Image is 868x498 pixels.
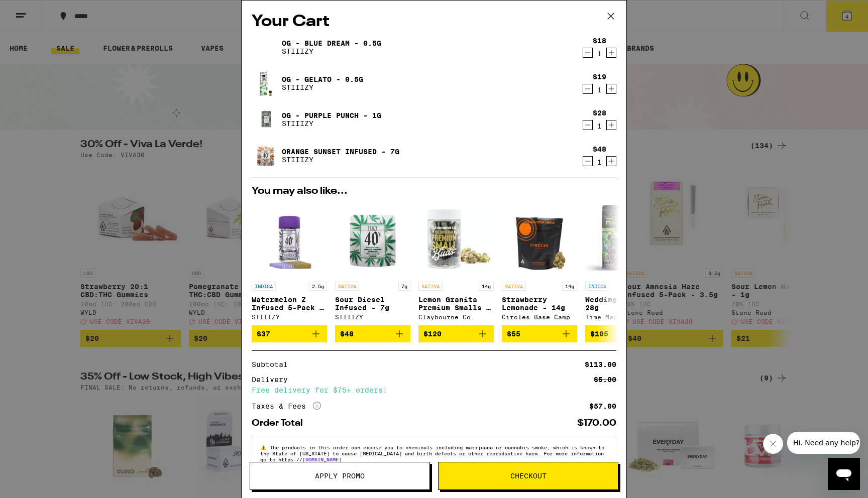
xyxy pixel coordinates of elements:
[252,314,327,320] div: STIIIZY
[282,83,363,91] p: STIIIZY
[335,282,359,291] p: SATIVA
[335,325,410,342] button: Add to bag
[502,325,577,342] button: Add to bag
[423,330,442,338] span: $120
[252,361,295,368] div: Subtotal
[787,432,860,454] iframe: Message from company
[282,75,363,83] a: OG - Gelato - 0.5g
[282,156,399,164] p: STIIIZY
[593,37,606,45] div: $18
[507,330,520,338] span: $55
[593,145,606,153] div: $48
[282,148,399,156] a: Orange Sunset Infused - 7g
[252,142,280,170] img: Orange Sunset Infused - 7g
[479,282,494,291] p: 14g
[309,282,327,291] p: 2.5g
[282,39,381,47] a: OG - Blue Dream - 0.5g
[252,33,280,61] img: OG - Blue Dream - 0.5g
[418,201,494,325] a: Open page for Lemon Granita Premium Smalls - 14g from Claybourne Co.
[593,158,606,166] div: 1
[606,120,616,130] button: Increment
[594,376,616,383] div: $5.00
[418,296,494,312] p: Lemon Granita Premium Smalls - 14g
[510,472,547,479] span: Checkout
[252,201,327,325] a: Open page for Watermelon Z Infused 5-Pack - 2.5g from STIIIZY
[502,282,526,291] p: SATIVA
[418,325,494,342] button: Add to bag
[589,403,616,410] div: $57.00
[335,201,410,277] img: STIIIZY - Sour Diesel Infused - 7g
[260,444,270,450] span: ⚠️
[585,361,616,368] div: $113.00
[418,201,494,277] img: Claybourne Co. - Lemon Granita Premium Smalls - 14g
[252,105,280,134] img: OG - Purple Punch - 1g
[335,296,410,312] p: Sour Diesel Infused - 7g
[260,444,604,462] span: The products in this order can expose you to chemicals including marijuana or cannabis smoke, whi...
[585,282,609,291] p: INDICA
[606,156,616,166] button: Increment
[593,50,606,58] div: 1
[562,282,577,291] p: 14g
[335,201,410,325] a: Open page for Sour Diesel Infused - 7g from STIIIZY
[585,325,661,342] button: Add to bag
[593,109,606,117] div: $28
[583,120,593,130] button: Decrement
[257,330,270,338] span: $37
[593,122,606,130] div: 1
[252,402,321,411] div: Taxes & Fees
[593,86,606,94] div: 1
[252,419,310,428] div: Order Total
[252,11,616,33] h2: Your Cart
[282,119,381,128] p: STIIIZY
[252,186,616,196] h2: You may also like...
[252,282,276,291] p: INDICA
[302,456,342,462] a: [DOMAIN_NAME]
[585,314,661,320] div: Time Machine
[418,314,494,320] div: Claybourne Co.
[252,296,327,312] p: Watermelon Z Infused 5-Pack - 2.5g
[606,84,616,94] button: Increment
[585,201,661,325] a: Open page for Wedding Cake - 28g from Time Machine
[335,314,410,320] div: STIIIZY
[583,84,593,94] button: Decrement
[585,296,661,312] p: Wedding Cake - 28g
[502,201,577,325] a: Open page for Strawberry Lemonade - 14g from Circles Base Camp
[340,330,354,338] span: $48
[585,201,661,277] img: Time Machine - Wedding Cake - 28g
[828,458,860,490] iframe: Button to launch messaging window
[250,462,430,490] button: Apply Promo
[763,434,783,454] iframe: Close message
[583,48,593,58] button: Decrement
[502,296,577,312] p: Strawberry Lemonade - 14g
[252,387,616,394] div: Free delivery for $75+ orders!
[577,419,616,428] div: $170.00
[438,462,618,490] button: Checkout
[282,111,381,119] a: OG - Purple Punch - 1g
[593,73,606,81] div: $19
[606,48,616,58] button: Increment
[418,282,443,291] p: SATIVA
[252,376,295,383] div: Delivery
[252,325,327,342] button: Add to bag
[583,156,593,166] button: Decrement
[282,47,381,55] p: STIIIZY
[398,282,410,291] p: 7g
[315,472,365,479] span: Apply Promo
[252,201,327,277] img: STIIIZY - Watermelon Z Infused 5-Pack - 2.5g
[590,330,608,338] span: $105
[252,69,280,97] img: OG - Gelato - 0.5g
[502,314,577,320] div: Circles Base Camp
[502,201,577,277] img: Circles Base Camp - Strawberry Lemonade - 14g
